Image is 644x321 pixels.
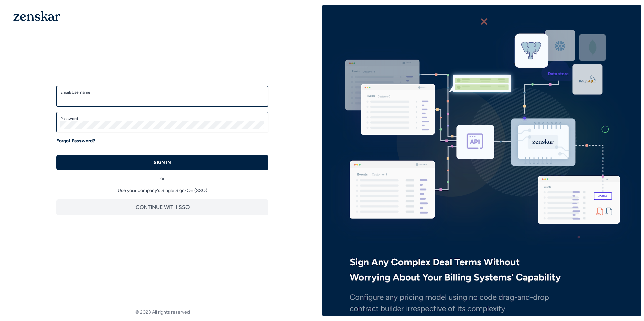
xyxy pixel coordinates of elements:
[60,116,264,121] label: Password
[154,159,171,166] p: SIGN IN
[3,309,322,316] footer: © 2023 All rights reserved
[56,199,268,215] button: CONTINUE WITH SSO
[56,187,268,194] p: Use your company's Single Sign-On (SSO)
[56,138,95,144] a: Forgot Password?
[60,90,264,95] label: Email/Username
[56,155,268,170] button: SIGN IN
[13,11,60,21] img: 1OGAJ2xQqyY4LXKgY66KYq0eOWRCkrZdAb3gUhuVAqdWPZE9SRJmCz+oDMSn4zDLXe31Ii730ItAGKgCKgCCgCikA4Av8PJUP...
[56,170,268,182] div: or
